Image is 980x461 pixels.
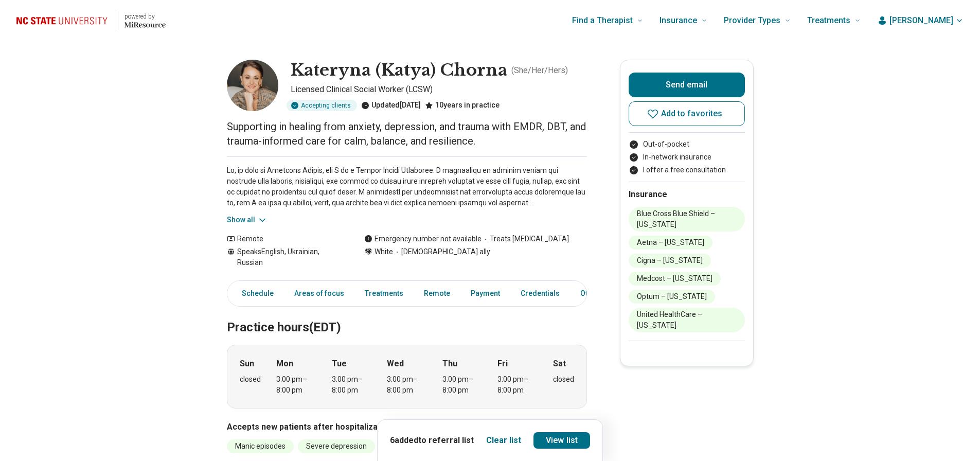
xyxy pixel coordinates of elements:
[393,246,490,257] span: [DEMOGRAPHIC_DATA] ally
[497,374,537,396] div: 3:00 pm – 8:00 pm
[361,100,421,111] div: Updated [DATE]
[359,283,409,304] a: Treatments
[227,165,587,208] p: Lo, ip dolo si Ametcons Adipis, eli S do e Tempor Incidi Utlaboree. D magnaaliqu en adminim venia...
[629,308,745,332] li: United HealthCare – [US_STATE]
[240,374,261,385] div: closed
[418,283,456,304] a: Remote
[227,215,268,225] button: Show all
[533,432,590,449] a: View list
[553,374,574,385] div: closed
[661,110,723,118] span: Add to favorites
[227,439,294,453] li: Manic episodes
[240,358,254,370] strong: Sun
[877,14,964,27] button: [PERSON_NAME]
[387,374,426,396] div: 3:00 pm – 8:00 pm
[418,435,474,445] span: to referral list
[16,4,166,37] a: Home page
[276,374,316,396] div: 3:00 pm – 8:00 pm
[482,234,569,244] span: Treats [MEDICAL_DATA]
[486,434,521,447] button: Clear list
[229,283,280,304] a: Schedule
[124,12,166,21] p: powered by
[364,234,482,244] div: Emergency number not available
[227,246,344,268] div: Speaks English, Ukrainian, Russian
[497,358,508,370] strong: Fri
[629,254,711,268] li: Cigna – [US_STATE]
[574,283,611,304] a: Other
[291,83,587,96] p: Licensed Clinical Social Worker (LCSW)
[375,246,393,257] span: White
[629,165,745,175] li: I offer a free consultation
[629,152,745,163] li: In-network insurance
[807,13,850,28] span: Treatments
[276,358,293,370] strong: Mon
[629,236,712,250] li: Aetna – [US_STATE]
[514,283,566,304] a: Credentials
[390,434,474,447] p: 6 added
[629,101,745,126] button: Add to favorites
[227,119,587,148] p: Supporting in healing from anxiety, depression, and trauma with EMDR, DBT, and trauma-informed ca...
[227,60,278,111] img: Kateryna Chorna, Licensed Clinical Social Worker (LCSW)
[332,374,371,396] div: 3:00 pm – 8:00 pm
[629,139,745,150] li: Out-of-pocket
[724,13,780,28] span: Provider Types
[387,358,404,370] strong: Wed
[227,421,587,433] h3: Accepts new patients after hospitalization for
[629,272,721,286] li: Medcost – [US_STATE]
[629,188,745,201] h2: Insurance
[287,100,357,111] div: Accepting clients
[425,100,500,111] div: 10 years in practice
[629,139,745,175] ul: Payment options
[660,13,697,28] span: Insurance
[629,290,715,304] li: Optum – [US_STATE]
[291,60,507,81] h1: Kateryna (Katya) Chorna
[629,73,745,97] button: Send email
[288,283,350,304] a: Areas of focus
[629,207,745,232] li: Blue Cross Blue Shield – [US_STATE]
[572,13,633,28] span: Find a Therapist
[298,439,375,453] li: Severe depression
[553,358,566,370] strong: Sat
[442,358,457,370] strong: Thu
[227,294,587,336] h2: Practice hours (EDT)
[332,358,347,370] strong: Tue
[227,345,587,409] div: When does the program meet?
[442,374,482,396] div: 3:00 pm – 8:00 pm
[889,14,953,27] span: [PERSON_NAME]
[511,64,568,77] p: ( She/Her/Hers )
[227,234,344,244] div: Remote
[465,283,506,304] a: Payment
